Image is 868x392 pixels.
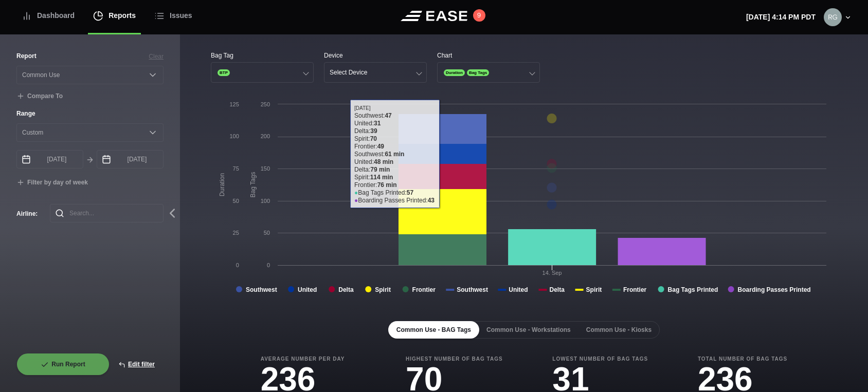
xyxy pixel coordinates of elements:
text: 150 [261,165,270,172]
tspan: Boarding Passes Printed [738,286,811,293]
tspan: Frontier [412,286,436,293]
button: Common Use - Kiosks [578,321,660,339]
b: Highest Number of Bag Tags [406,355,503,363]
tspan: 14. Sep [542,270,562,276]
button: Compare To [16,92,63,101]
button: BTP [211,62,314,83]
button: Filter by day of week [16,179,88,187]
text: 100 [261,198,270,204]
b: Average Number Per Day [261,355,356,363]
button: Common Use - BAG Tags [388,321,479,339]
tspan: Delta [338,286,354,293]
tspan: United [509,286,528,293]
tspan: Southwest [246,286,277,293]
button: DurationBag Tags [437,62,540,83]
button: 9 [473,9,485,22]
div: Bag Tag [211,51,314,60]
tspan: Frontier [623,286,647,293]
text: 250 [261,101,270,107]
button: Edit filter [110,353,164,376]
label: Report [16,51,37,61]
span: Duration [444,69,465,76]
text: 75 [233,165,239,172]
div: Chart [437,51,540,60]
text: 100 [229,133,239,139]
span: Bag Tags [467,69,489,76]
input: Search... [50,204,164,222]
text: 50 [264,230,270,236]
label: Range [16,109,164,118]
tspan: Duration [219,173,226,196]
tspan: Spirit [586,286,602,293]
input: mm/dd/yyyy [97,150,164,169]
img: 0355a1d31526df1be56bea28517c65b3 [824,8,842,26]
div: Device [324,51,427,60]
b: Total Number of Bag Tags [698,355,787,363]
text: 125 [229,101,239,107]
tspan: Southwest [457,286,488,293]
input: mm/dd/yyyy [16,150,83,169]
tspan: Spirit [375,286,391,293]
tspan: United [298,286,317,293]
p: [DATE] 4:14 PM PDT [746,12,816,23]
button: Clear [149,52,164,61]
tspan: Bag Tags Printed [668,286,718,293]
text: 25 [233,230,239,236]
b: Lowest Number of Bag Tags [552,355,648,363]
text: 0 [236,262,239,268]
text: 50 [233,198,239,204]
text: 0 [267,262,270,268]
tspan: Bag Tags [249,172,257,198]
button: Select Device [324,62,427,83]
div: Select Device [330,69,367,76]
button: Common Use - Workstations [478,321,579,339]
text: 200 [261,133,270,139]
label: Airline : [16,209,33,218]
span: BTP [218,69,230,76]
tspan: Delta [549,286,565,293]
